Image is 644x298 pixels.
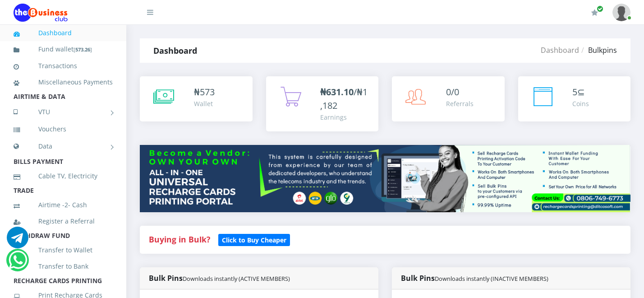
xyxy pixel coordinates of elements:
[14,72,113,93] a: Miscellaneous Payments
[612,4,630,21] img: User
[14,195,113,215] a: Airtime -2- Cash
[222,236,286,244] b: Click to Buy Cheaper
[14,23,113,43] a: Dashboard
[572,85,589,99] div: ⊆
[320,86,368,112] span: /₦1,182
[266,76,379,131] a: ₦631.10/₦1,182 Earnings
[140,145,630,212] img: multitenant_rcp.png
[9,256,27,271] a: Chat for support
[446,86,459,98] span: 0/0
[75,46,90,53] b: 573.26
[14,119,113,140] a: Vouchers
[14,240,113,261] a: Transfer to Wallet
[153,45,197,56] strong: Dashboard
[7,233,28,248] a: Chat for support
[74,46,92,53] small: [ ]
[392,76,505,121] a: 0/0 Referrals
[446,99,474,108] div: Referrals
[149,273,290,283] strong: Bulk Pins
[14,166,113,186] a: Cable TV, Electricity
[183,275,290,283] small: Downloads instantly (ACTIVE MEMBERS)
[14,135,113,158] a: Data
[218,234,290,245] a: Click to Buy Cheaper
[572,86,577,98] span: 5
[149,234,210,245] strong: Buying in Bulk?
[140,76,253,121] a: ₦573 Wallet
[541,45,579,55] a: Dashboard
[597,5,603,12] span: Renew/Upgrade Subscription
[579,45,617,56] li: Bulkpins
[14,39,113,60] a: Fund wallet[573.26]
[435,275,548,283] small: Downloads instantly (INACTIVE MEMBERS)
[320,86,354,98] b: ₦631.10
[572,99,589,108] div: Coins
[14,56,113,76] a: Transactions
[591,9,598,16] i: Renew/Upgrade Subscription
[14,211,113,232] a: Register a Referral
[14,4,68,22] img: Logo
[401,273,548,283] strong: Bulk Pins
[194,85,215,99] div: ₦
[320,112,370,122] div: Earnings
[14,256,113,277] a: Transfer to Bank
[194,99,215,108] div: Wallet
[200,86,215,98] span: 573
[14,101,113,123] a: VTU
